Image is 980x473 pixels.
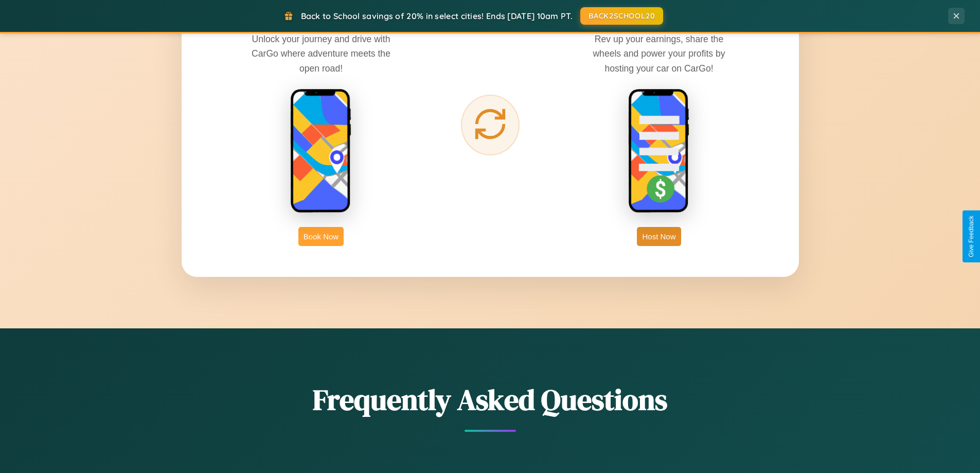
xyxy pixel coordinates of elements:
p: Unlock your journey and drive with CarGo where adventure meets the open road! [244,32,398,75]
img: host phone [628,89,690,214]
h2: Frequently Asked Questions [182,380,799,419]
div: Give Feedback [968,216,975,257]
button: BACK2SCHOOL20 [580,7,663,25]
button: Book Now [298,227,344,246]
p: Rev up your earnings, share the wheels and power your profits by hosting your car on CarGo! [582,32,736,75]
span: Back to School savings of 20% in select cities! Ends [DATE] 10am PT. [301,11,573,21]
img: rent phone [290,89,352,214]
button: Host Now [637,227,681,246]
